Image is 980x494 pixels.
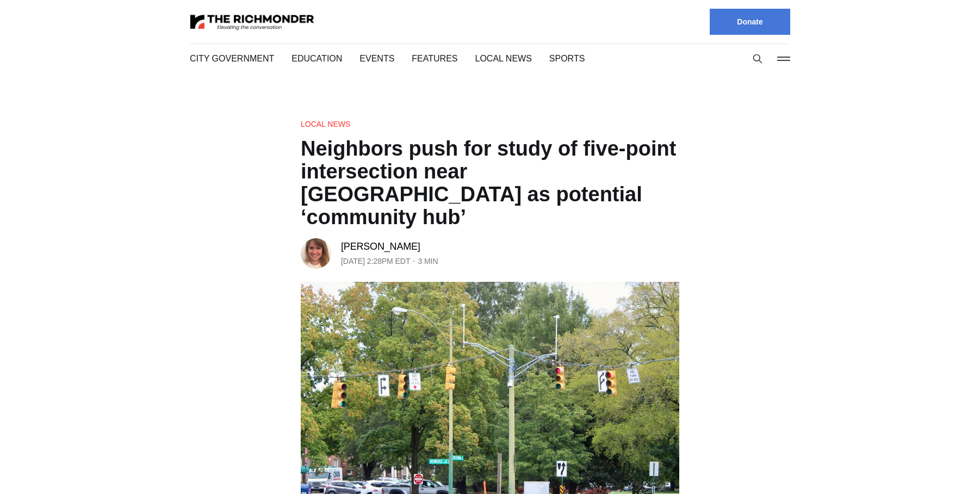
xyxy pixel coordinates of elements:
[301,137,679,229] h1: Neighbors push for study of five-point intersection near [GEOGRAPHIC_DATA] as potential ‘communit...
[341,255,413,268] time: [DATE] 2:28PM EDT
[537,52,570,65] a: Sports
[190,13,315,32] img: The Richmonder
[749,51,766,67] button: Search this site
[341,240,421,253] a: [PERSON_NAME]
[710,9,790,35] a: Donate
[301,238,331,269] img: Sarah Vogelsong
[406,52,449,65] a: Features
[289,52,339,65] a: Education
[888,441,980,494] iframe: portal-trigger
[357,52,389,65] a: Events
[466,52,520,65] a: Local News
[190,52,271,65] a: City Government
[421,255,442,268] span: 3 min
[301,119,348,129] a: Local News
